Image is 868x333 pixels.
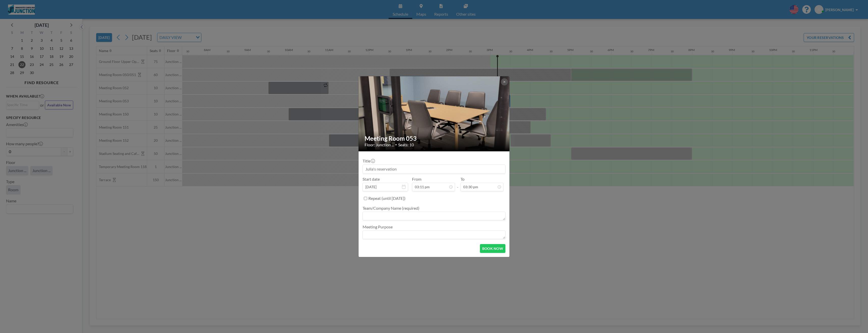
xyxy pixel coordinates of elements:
h2: Meeting Room 053 [365,135,504,142]
label: Team/Company Name (required) [363,206,419,211]
label: Repeat (until [DATE]) [368,196,405,201]
label: From [412,177,421,182]
button: BOOK NOW [480,244,505,253]
span: • [395,143,397,147]
span: Seats: 10 [398,142,414,147]
img: 537.jpg [359,76,510,152]
span: - [457,178,458,189]
label: To [460,177,465,182]
label: Start date [363,177,380,182]
label: Title [363,158,374,163]
span: Floor: Junction ... [365,142,394,147]
label: Meeting Purpose [363,224,393,229]
input: Julia's reservation [363,165,505,173]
